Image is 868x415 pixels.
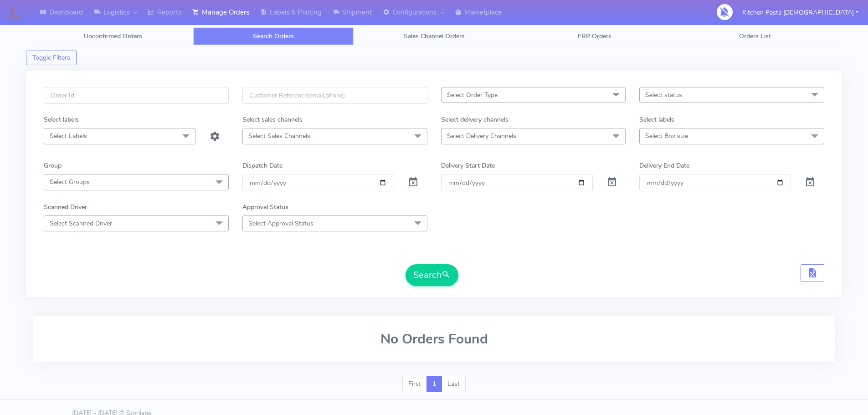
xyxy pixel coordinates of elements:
[645,91,682,99] span: Select status
[447,91,498,99] span: Select Order Type
[44,202,87,212] label: Scanned Driver
[242,161,282,170] label: Dispatch Date
[44,332,824,347] h2: No Orders Found
[84,32,142,41] span: Unconfirmed Orders
[33,27,835,45] ul: Tabs
[447,132,516,140] span: Select Delivery Channels
[639,161,689,170] label: Delivery End Date
[441,161,495,170] label: Delivery Start Date
[242,115,303,124] label: Select sales channels
[253,32,294,41] span: Search Orders
[44,115,79,124] label: Select labels
[441,115,508,124] label: Select delivery channels
[248,132,310,140] span: Select Sales Channels
[50,178,90,186] span: Select Groups
[44,161,62,170] label: Group
[426,376,442,392] a: 1
[248,219,313,228] span: Select Approval Status
[406,264,458,286] button: Search
[50,132,87,140] span: Select Labels
[639,115,674,124] label: Select labels
[242,202,288,212] label: Approval Status
[50,219,112,228] span: Select Scanned Driver
[44,87,229,104] input: Order Id
[735,3,865,22] button: Kitchen Pasta [DEMOGRAPHIC_DATA]
[26,51,77,65] button: Toggle Filters
[242,87,427,104] input: Customer Reference(email,phone)
[404,32,465,41] span: Sales Channel Orders
[645,132,688,140] span: Select Box size
[578,32,611,41] span: ERP Orders
[739,32,771,41] span: Orders List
